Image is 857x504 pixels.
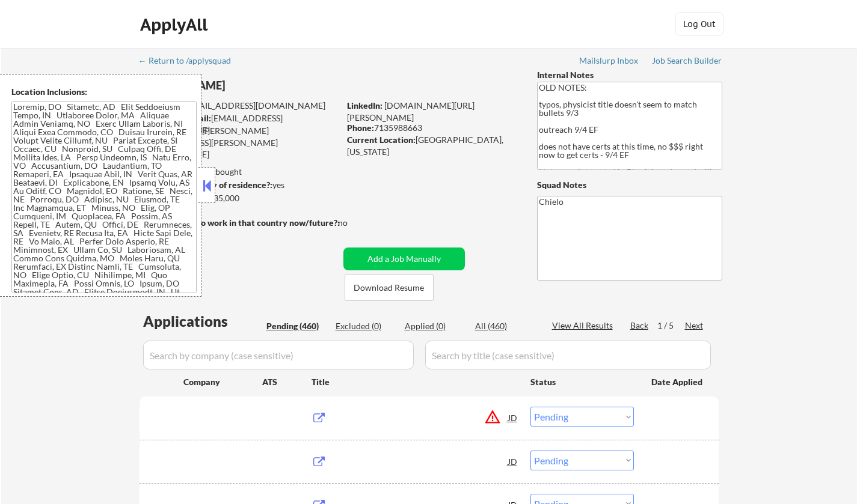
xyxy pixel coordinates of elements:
div: [PERSON_NAME] [140,78,387,93]
strong: Phone: [347,123,374,133]
div: Pending (460) [266,320,327,332]
div: Job Search Builder [652,56,722,65]
div: [EMAIL_ADDRESS][DOMAIN_NAME] [140,100,339,112]
div: 0 sent / 200 bought [139,166,339,178]
strong: Will need Visa to work in that country now/future?: [140,217,340,228]
button: Add a Job Manually [343,247,465,270]
button: warning_amber [484,408,501,425]
div: Internal Notes [537,69,722,81]
div: Date Applied [651,376,704,388]
div: JD [507,451,519,472]
strong: Current Location: [347,135,416,145]
input: Search by title (case sensitive) [425,341,711,369]
div: ATS [262,376,312,388]
a: Mailslurp Inbox [579,56,639,68]
div: $135,000 [139,192,339,204]
div: Company [183,376,262,388]
div: Status [530,371,634,392]
div: Squad Notes [537,179,722,191]
div: View All Results [552,320,616,332]
div: Excluded (0) [336,320,396,332]
div: Location Inclusions: [11,86,197,98]
div: ApplyAll [140,14,211,35]
div: Mailslurp Inbox [579,56,639,65]
div: All (460) [475,320,535,332]
div: ← Return to /applysquad [138,56,242,65]
div: Next [685,320,704,332]
a: Job Search Builder [652,56,722,68]
div: [EMAIL_ADDRESS][DOMAIN_NAME] [140,112,339,136]
div: Back [630,320,650,332]
div: 7135988663 [347,122,517,134]
div: JD [507,407,519,428]
div: Title [312,376,519,388]
strong: LinkedIn: [347,100,382,111]
div: no [338,217,372,229]
button: Download Resume [345,274,434,301]
div: [GEOGRAPHIC_DATA], [US_STATE] [347,134,517,157]
button: Log Out [675,12,723,36]
div: Applied (0) [405,320,465,332]
a: [DOMAIN_NAME][URL][PERSON_NAME] [347,100,475,123]
div: Applications [143,314,262,329]
input: Search by company (case sensitive) [143,341,414,369]
div: [PERSON_NAME][EMAIL_ADDRESS][PERSON_NAME][DOMAIN_NAME] [140,125,339,160]
a: ← Return to /applysquad [138,56,242,68]
div: yes [139,179,336,191]
div: 1 / 5 [657,320,685,332]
